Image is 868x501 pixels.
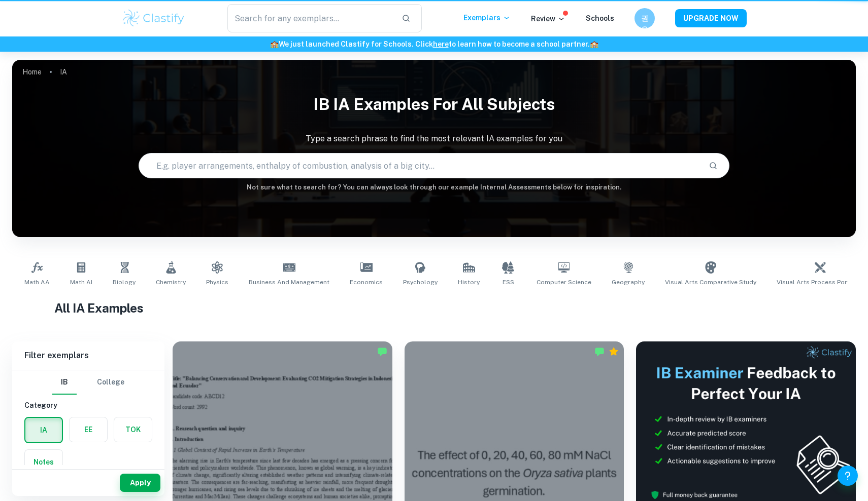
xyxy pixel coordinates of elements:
[531,13,565,24] p: Review
[121,8,186,28] img: Clastify logo
[25,418,62,442] button: IA
[113,278,136,287] span: Biology
[594,346,605,357] img: Marked
[639,13,651,24] h6: 권우
[24,400,152,411] h6: Category
[12,182,856,192] h6: Not sure what to search for? You can always look through our example Internal Assessments below f...
[52,370,77,395] button: IB
[12,133,856,145] p: Type a search phrase to find the most relevant IA examples for you
[503,278,514,287] span: ESS
[590,40,598,48] span: 🏫
[12,341,164,370] h6: Filter exemplars
[586,14,614,22] a: Schools
[12,88,856,121] h1: IB IA examples for all subjects
[665,278,756,287] span: Visual Arts Comparative Study
[270,40,279,48] span: 🏫
[537,278,591,287] span: Computer Science
[433,40,449,48] a: here
[70,278,92,287] span: Math AI
[206,278,228,287] span: Physics
[25,450,62,474] button: Notes
[635,8,655,28] button: 권우
[70,417,107,442] button: EE
[458,278,480,287] span: History
[705,157,722,174] button: Search
[2,38,866,50] h6: We just launched Clastify for Schools. Click to learn how to become a school partner.
[609,346,619,357] div: Premium
[777,278,864,287] span: Visual Arts Process Portfolio
[377,346,387,357] img: Marked
[350,278,383,287] span: Economics
[52,370,124,395] div: Filter type choice
[97,370,124,395] button: College
[120,474,160,492] button: Apply
[54,299,814,317] h1: All IA Examples
[114,417,152,442] button: TOK
[838,466,858,486] button: Help and Feedback
[139,151,700,180] input: E.g. player arrangements, enthalpy of combustion, analysis of a big city...
[227,4,393,32] input: Search for any exemplars...
[24,278,50,287] span: Math AA
[675,9,747,27] button: UPGRADE NOW
[463,12,511,23] p: Exemplars
[403,278,438,287] span: Psychology
[22,65,42,79] a: Home
[249,278,329,287] span: Business and Management
[612,278,645,287] span: Geography
[60,66,67,78] p: IA
[156,278,186,287] span: Chemistry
